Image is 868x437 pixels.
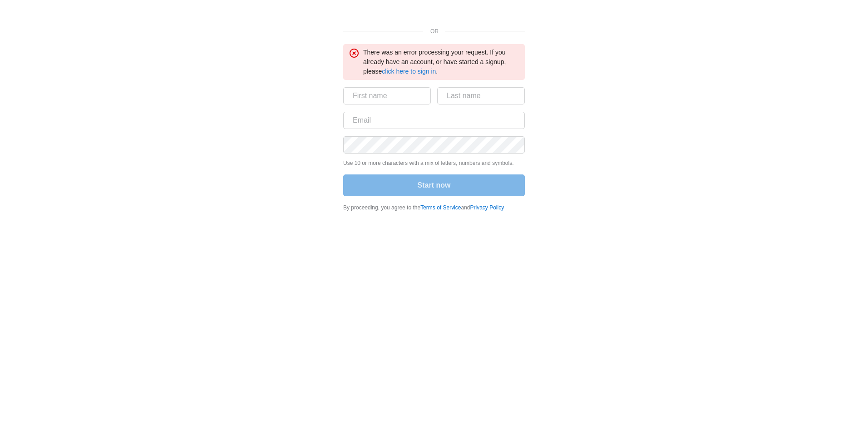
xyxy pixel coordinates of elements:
[343,204,525,212] div: By proceeding, you agree to the and
[343,159,525,167] p: Use 10 or more characters with a mix of letters, numbers and symbols.
[363,48,519,76] div: There was an error processing your request. If you already have an account, or have started a sig...
[430,27,434,35] p: OR
[420,204,461,211] a: Terms of Service
[437,87,525,104] input: Last name
[382,68,436,75] a: click here to sign in
[470,204,504,211] a: Privacy Policy
[343,87,431,104] input: First name
[343,112,525,129] input: Email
